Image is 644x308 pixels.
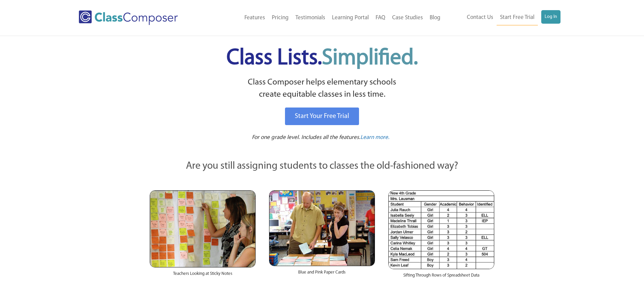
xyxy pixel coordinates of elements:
div: Sifting Through Rows of Spreadsheet Data [388,269,494,285]
div: Teachers Looking at Sticky Notes [150,267,256,284]
p: Are you still assigning students to classes the old-fashioned way? [150,159,495,174]
span: Simplified. [322,47,418,69]
p: Class Composer helps elementary schools create equitable classes in less time. [149,76,496,101]
a: Start Free Trial [497,10,538,25]
a: FAQ [372,10,389,25]
a: Pricing [268,10,292,25]
a: Case Studies [389,10,426,25]
img: Spreadsheets [388,190,494,269]
a: Learn more. [360,134,389,142]
a: Start Your Free Trial [285,108,359,125]
img: Teachers Looking at Sticky Notes [150,190,256,267]
a: Log In [541,10,560,24]
a: Blog [426,10,444,25]
div: Blue and Pink Paper Cards [269,266,375,282]
nav: Header Menu [444,10,560,25]
span: Class Lists. [226,47,418,69]
span: Start Your Free Trial [295,113,349,120]
a: Testimonials [292,10,329,25]
span: Learn more. [360,135,389,140]
img: Class Composer [79,10,178,25]
a: Learning Portal [329,10,372,25]
a: Contact Us [463,10,497,25]
span: For one grade level. Includes all the features. [252,135,360,140]
a: Features [241,10,268,25]
img: Blue and Pink Paper Cards [269,190,375,266]
nav: Header Menu [206,10,444,25]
